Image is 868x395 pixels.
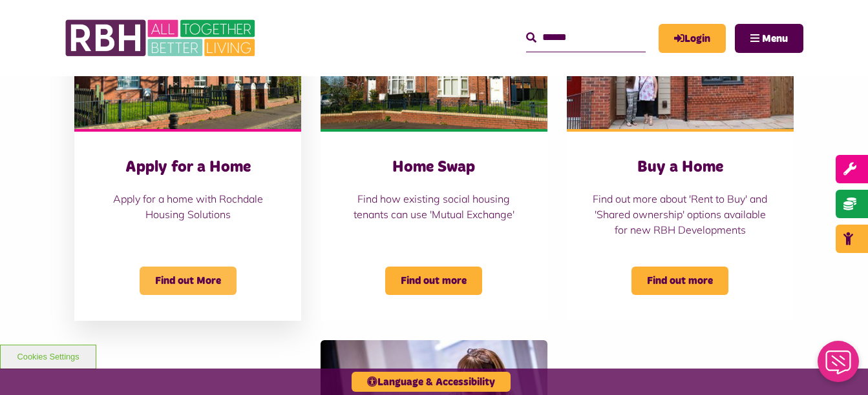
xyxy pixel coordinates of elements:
span: Find out More [140,267,237,295]
span: Find out more [631,267,728,295]
a: MyRBH [659,24,726,53]
img: RBH [65,13,259,63]
button: Navigation [735,24,803,53]
button: Language & Accessibility [352,372,511,392]
p: Find how existing social housing tenants can use 'Mutual Exchange' [346,191,522,222]
p: Apply for a home with Rochdale Housing Solutions [100,191,275,222]
h3: Apply for a Home [100,157,275,177]
span: Find out more [385,267,482,295]
span: Menu [762,34,788,44]
p: Find out more about 'Rent to Buy' and 'Shared ownership' options available for new RBH Developments [593,191,768,238]
input: Search [526,24,646,52]
h3: Buy a Home [593,157,768,177]
h3: Home Swap [346,157,522,177]
iframe: Netcall Web Assistant for live chat [810,337,868,395]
